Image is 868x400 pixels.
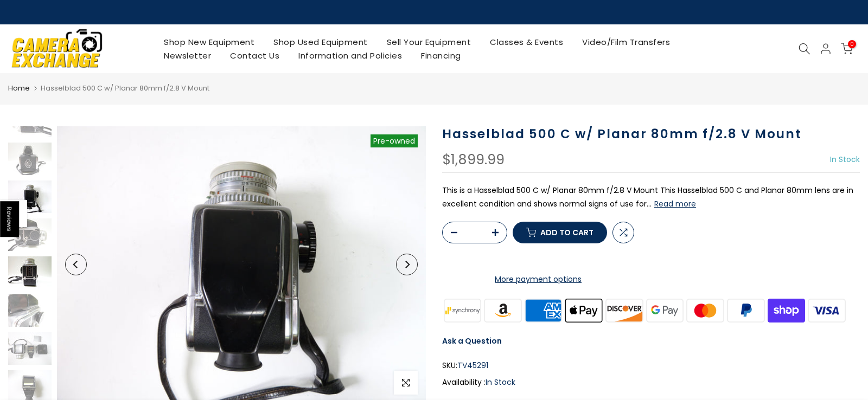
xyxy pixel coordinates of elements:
[377,35,481,49] a: Sell Your Equipment
[8,143,52,175] img: Hasselblad 500 C w/ Planar 80mm f/2.8 V Mount Medium Format Equipment - Medium Format Cameras Has...
[807,297,847,324] img: visa
[289,49,412,62] a: Information and Policies
[8,294,52,327] img: Hasselblad 500 C w/ Planar 80mm f/2.8 V Mount Medium Format Equipment - Medium Format Cameras Has...
[540,229,593,236] span: Add to cart
[483,297,524,324] img: amazon payments
[830,154,860,165] span: In Stock
[573,35,680,49] a: Video/Film Transfers
[523,297,564,324] img: american express
[442,297,483,324] img: synchrony
[766,297,807,324] img: shopify pay
[264,35,378,49] a: Shop Used Equipment
[604,297,645,324] img: discover
[848,40,856,48] span: 0
[442,336,502,346] a: Ask a Question
[457,359,488,372] span: TV45291
[644,297,685,324] img: google pay
[65,254,87,275] button: Previous
[685,297,726,324] img: master
[41,83,209,93] span: Hasselblad 500 C w/ Planar 80mm f/2.8 V Mount
[442,273,634,286] a: More payment options
[412,49,471,62] a: Financing
[221,49,289,62] a: Contact Us
[442,376,860,389] div: Availability :
[564,297,604,324] img: apple pay
[8,332,52,365] img: Hasselblad 500 C w/ Planar 80mm f/2.8 V Mount Medium Format Equipment - Medium Format Cameras Has...
[155,35,264,49] a: Shop New Equipment
[442,153,505,167] div: $1,899.99
[8,256,52,289] img: Hasselblad 500 C w/ Planar 80mm f/2.8 V Mount Medium Format Equipment - Medium Format Cameras Has...
[155,49,221,62] a: Newsletter
[442,126,860,142] h1: Hasselblad 500 C w/ Planar 80mm f/2.8 V Mount
[486,377,515,388] span: In Stock
[442,184,860,211] p: This is a Hasselblad 500 C w/ Planar 80mm f/2.8 V Mount This Hasselblad 500 C and Planar 80mm len...
[841,43,853,55] a: 0
[654,199,696,209] button: Read more
[396,254,418,275] button: Next
[442,359,860,372] div: SKU:
[8,83,30,94] a: Home
[726,297,767,324] img: paypal
[481,35,573,49] a: Classes & Events
[8,180,52,213] img: Hasselblad 500 C w/ Planar 80mm f/2.8 V Mount Medium Format Equipment - Medium Format Cameras Has...
[513,222,607,243] button: Add to cart
[8,218,52,251] img: Hasselblad 500 C w/ Planar 80mm f/2.8 V Mount Medium Format Equipment - Medium Format Cameras Has...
